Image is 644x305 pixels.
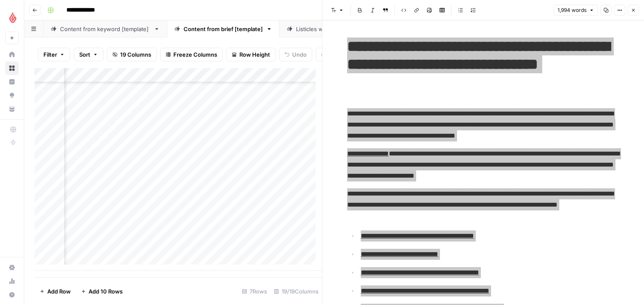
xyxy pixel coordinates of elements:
div: 7 Rows [239,285,270,298]
button: Add 10 Rows [76,285,128,298]
button: Help + Support [5,288,19,302]
img: Lightspeed Logo [5,10,20,25]
a: Your Data [5,102,19,116]
div: 19/19 Columns [270,285,322,298]
button: Sort [74,48,103,61]
a: Content from brief [template] [167,20,279,37]
a: Settings [5,261,19,274]
button: 19 Columns [107,48,157,61]
button: Undo [279,48,312,61]
span: Add 10 Rows [89,287,123,296]
button: 1,994 words [554,5,598,16]
div: Content from brief [template] [184,25,263,33]
a: Listicles workflow [template] [279,20,390,37]
a: Content from keyword [template] [43,20,167,37]
span: Row Height [239,50,270,59]
button: Workspace: Lightspeed [5,7,19,28]
span: Freeze Columns [173,50,217,59]
div: Content from keyword [template] [60,25,150,33]
a: Insights [5,75,19,89]
button: Row Height [226,48,276,61]
span: 19 Columns [120,50,151,59]
span: Filter [43,50,57,59]
button: Filter [38,48,70,61]
a: Browse [5,61,19,75]
span: Sort [79,50,90,59]
span: 1,994 words [558,6,586,14]
button: Freeze Columns [160,48,223,61]
a: Opportunities [5,89,19,102]
a: Usage [5,274,19,288]
span: Add Row [47,287,71,296]
span: Undo [292,50,307,59]
button: Add Row [34,285,76,298]
div: Listicles workflow [template] [296,25,373,33]
a: Home [5,48,19,61]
